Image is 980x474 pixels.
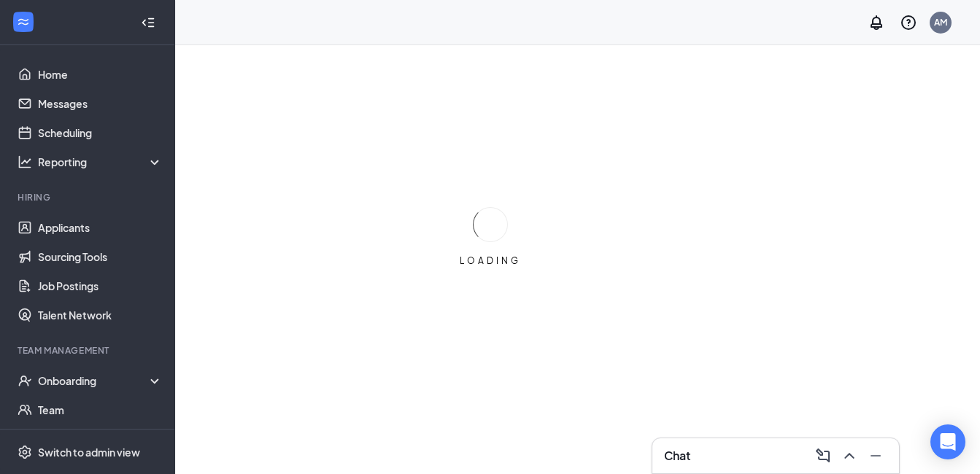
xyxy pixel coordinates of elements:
[664,448,690,464] h3: Chat
[38,60,163,89] a: Home
[868,14,885,31] svg: Notifications
[18,155,32,169] svg: Analysis
[38,373,150,388] div: Onboarding
[16,15,31,29] svg: WorkstreamLogo
[811,444,835,467] button: ComposeMessage
[38,118,163,147] a: Scheduling
[18,191,160,203] div: Hiring
[38,242,163,271] a: Sourcing Tools
[934,16,947,28] div: AM
[38,213,163,242] a: Applicants
[38,424,163,454] a: DocumentsCrown
[838,444,861,467] button: ChevronUp
[38,271,163,300] a: Job Postings
[38,395,163,424] a: Team
[930,424,965,459] div: Open Intercom Messenger
[38,89,163,118] a: Messages
[18,344,160,357] div: Team Management
[867,447,884,465] svg: Minimize
[454,255,527,267] div: LOADING
[864,444,887,467] button: Minimize
[38,155,163,169] div: Reporting
[900,14,917,31] svg: QuestionInfo
[141,15,155,30] svg: Collapse
[841,447,858,465] svg: ChevronUp
[38,445,140,459] div: Switch to admin view
[18,373,32,388] svg: UserCheck
[814,447,832,465] svg: ComposeMessage
[18,445,32,459] svg: Settings
[38,300,163,330] a: Talent Network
